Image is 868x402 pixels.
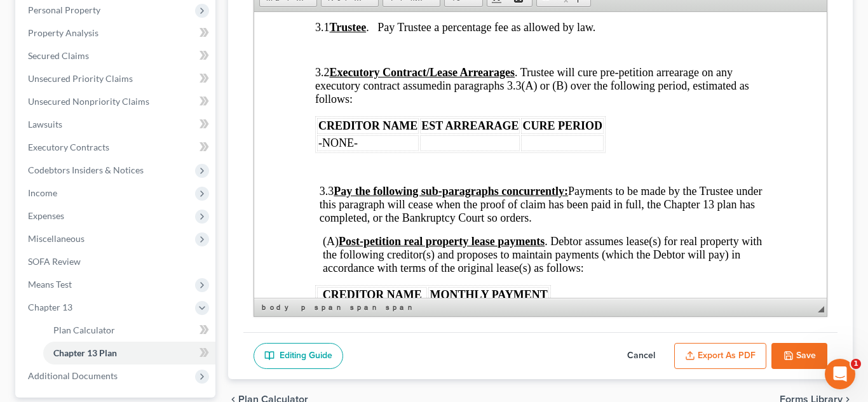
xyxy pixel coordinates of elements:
a: Property Analysis [18,22,215,44]
button: Export as PDF [674,343,766,370]
a: Lawsuits [18,113,215,136]
a: span element [312,301,346,314]
span: Personal Property [28,4,100,15]
span: 1 [851,359,861,369]
a: Executory Contracts [18,136,215,159]
span: -NONE- [64,124,104,137]
span: Lawsuits [28,119,62,130]
a: span element [348,301,382,314]
span: Resize [818,306,824,312]
span: Expenses [28,210,64,221]
a: Unsecured Nonpriority Claims [18,90,215,113]
a: Chapter 13 Plan [43,342,215,365]
span: Means Test [28,279,72,290]
iframe: Rich Text Editor, document-ckeditor [254,12,827,298]
span: CREDITOR NAME [69,276,168,289]
span: 3.3 Payments to be made by the Trustee under this paragraph will cease when the proof of claim ha... [65,173,508,212]
span: Chapter 13 [28,302,72,312]
span: Unsecured Nonpriority Claims [28,96,149,107]
a: Plan Calculator [43,319,215,342]
span: Miscellaneous [28,233,85,244]
span: Additional Documents [28,370,118,381]
span: Secured Claims [28,50,89,61]
a: SOFA Review [18,250,215,273]
span: Plan Calculator [53,325,115,335]
span: SOFA Review [28,256,81,267]
span: (A) . Debtor assumes lease(s) for real property with the following creditor(s) and proposes to ma... [69,223,508,262]
a: Unsecured Priority Claims [18,67,215,90]
span: Executory Contracts [28,142,109,152]
span: MONTHLY PAYMENT [175,276,293,289]
button: Cancel [613,343,669,370]
a: Secured Claims [18,44,215,67]
span: Unsecured Priority Claims [28,73,133,84]
span: Income [28,187,57,198]
a: Editing Guide [254,343,343,370]
a: span element [383,301,417,314]
u: Post-petition real property lease payments [85,223,290,236]
span: Chapter 13 Plan [53,347,117,358]
span: Codebtors Insiders & Notices [28,164,144,175]
span: CURE PERIOD [268,107,348,120]
iframe: Intercom live chat [825,359,855,389]
button: Save [771,343,827,370]
span: Property Analysis [28,27,98,38]
a: p element [299,301,311,314]
a: body element [259,301,297,314]
u: Pay the following sub-paragraphs concurrently: [79,173,314,185]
